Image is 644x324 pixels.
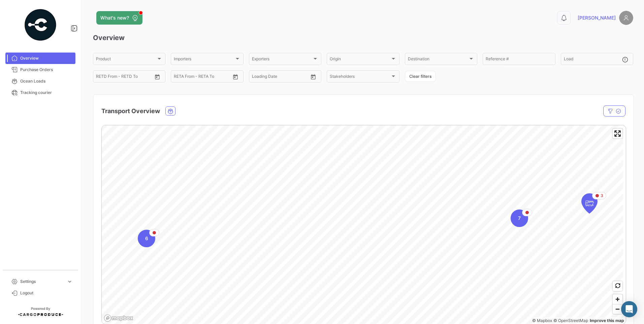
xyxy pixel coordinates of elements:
[101,106,160,116] h4: Transport Overview
[145,235,148,242] span: 6
[578,14,616,21] span: [PERSON_NAME]
[511,209,528,227] div: Map marker
[590,318,624,323] a: Map feedback
[110,75,137,80] input: To
[96,11,142,25] button: What's new?
[518,215,521,222] span: 7
[5,87,75,98] a: Tracking courier
[266,75,293,80] input: To
[5,75,75,87] a: Ocean Loads
[20,55,73,61] span: Overview
[24,8,57,42] img: powered-by.png
[5,53,75,64] a: Overview
[20,290,73,296] span: Logout
[67,279,73,285] span: expand_more
[96,58,156,62] span: Product
[330,75,390,80] span: Stakeholders
[553,318,588,323] a: OpenStreetMap
[93,33,633,42] h3: Overview
[152,72,162,82] button: Open calendar
[613,129,622,138] button: Enter fullscreen
[20,78,73,84] span: Ocean Loads
[252,58,312,62] span: Exporters
[100,14,129,21] span: What's new?
[308,72,318,82] button: Open calendar
[138,230,155,247] div: Map marker
[20,67,73,73] span: Purchase Orders
[619,11,633,25] img: placeholder-user.png
[581,193,598,214] div: Map marker
[174,58,234,62] span: Importers
[408,58,468,62] span: Destination
[252,75,261,80] input: From
[20,90,73,96] span: Tracking courier
[613,304,622,314] button: Zoom out
[104,314,133,322] a: Mapbox logo
[166,107,175,115] button: Ocean
[230,72,240,82] button: Open calendar
[621,301,637,317] div: Abrir Intercom Messenger
[601,193,603,199] span: 3
[613,294,622,304] button: Zoom in
[532,318,552,323] a: Mapbox
[330,58,390,62] span: Origin
[96,75,105,80] input: From
[188,75,215,80] input: To
[174,75,183,80] input: From
[5,64,75,75] a: Purchase Orders
[405,71,436,82] button: Clear filters
[20,279,64,285] span: Settings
